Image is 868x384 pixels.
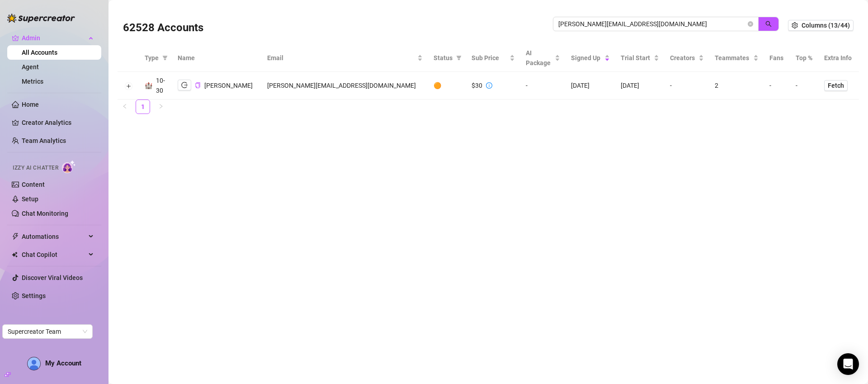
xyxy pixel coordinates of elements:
span: filter [160,51,170,65]
button: logout [178,80,191,90]
span: AI Package [526,48,553,68]
a: Discover Viral Videos [22,274,83,281]
th: Teammates [709,44,764,72]
button: right [154,100,168,114]
img: logo-BBDzfeDw.svg [7,14,75,23]
button: left [118,100,132,114]
span: Chat Copilot [22,247,86,262]
td: - [520,72,566,100]
button: Expand row [125,82,132,90]
img: AI Chatter [62,160,76,173]
span: Email [267,53,415,63]
span: thunderbolt [12,233,19,240]
a: Metrics [22,78,43,85]
td: - [790,72,819,100]
span: copy [195,82,201,88]
img: Chat Copilot [12,251,18,258]
td: [PERSON_NAME][EMAIL_ADDRESS][DOMAIN_NAME] [262,72,428,100]
a: Settings [22,292,46,299]
a: 1 [136,100,150,114]
div: $30 [472,81,482,90]
span: logout [181,82,188,88]
span: Type [145,53,159,63]
th: Creators [665,44,709,72]
a: Chat Monitoring [22,210,68,217]
div: 10-30 [156,76,167,95]
th: Signed Up [566,44,615,72]
li: Previous Page [118,100,132,114]
h3: 62528 Accounts [123,21,203,35]
span: My Account [45,359,81,367]
a: Content [22,181,45,188]
span: filter [454,51,463,65]
span: Signed Up [571,53,602,63]
button: Columns (13/44) [788,20,854,31]
th: AI Package [520,44,566,72]
span: Supercreator Team [8,325,87,338]
div: 🏰 [145,81,152,90]
button: Fetch [824,80,848,91]
span: [PERSON_NAME] [204,82,253,89]
a: Home [22,101,39,108]
th: Sub Price [466,44,520,72]
span: Izzy AI Chatter [13,164,58,172]
th: Top % [790,44,819,72]
div: Open Intercom Messenger [837,353,859,375]
th: Extra Info [819,44,859,72]
a: Setup [22,195,38,203]
a: Agent [22,63,39,71]
span: Automations [22,229,86,244]
span: left [122,104,127,109]
span: Trial Start [621,53,652,63]
td: [DATE] [566,72,615,100]
span: Fetch [828,82,844,89]
input: Search by UID / Name / Email / Creator Username [558,19,746,29]
a: Creator Analytics [22,115,94,130]
th: Trial Start [615,44,665,72]
td: - [665,72,709,100]
span: filter [456,55,462,61]
th: Email [262,44,428,72]
th: Fans [764,44,790,72]
li: Next Page [154,100,168,114]
td: - [764,72,790,100]
a: All Accounts [22,49,57,56]
span: 2 [715,82,718,89]
li: 1 [136,100,150,114]
span: right [158,104,164,109]
span: setting [792,22,798,28]
span: 🟠 [434,82,441,89]
span: info-circle [486,82,492,89]
span: Admin [22,31,86,45]
span: Sub Price [472,53,508,63]
span: filter [162,55,168,61]
span: crown [12,34,19,42]
th: Name [172,44,262,72]
span: build [5,371,11,378]
button: Copy Account UID [195,82,201,89]
span: Columns (13/44) [802,22,850,29]
img: AD_cMMTxCeTpmN1d5MnKJ1j-_uXZCpTKapSSqNGg4PyXtR_tCW7gZXTNmFz2tpVv9LSyNV7ff1CaS4f4q0HLYKULQOwoM5GQR... [28,357,40,370]
td: [DATE] [615,72,665,100]
span: Status [434,53,453,63]
span: Creators [670,53,697,63]
a: Team Analytics [22,137,66,144]
span: Teammates [715,53,751,63]
span: search [765,21,772,27]
button: close-circle [748,21,753,27]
